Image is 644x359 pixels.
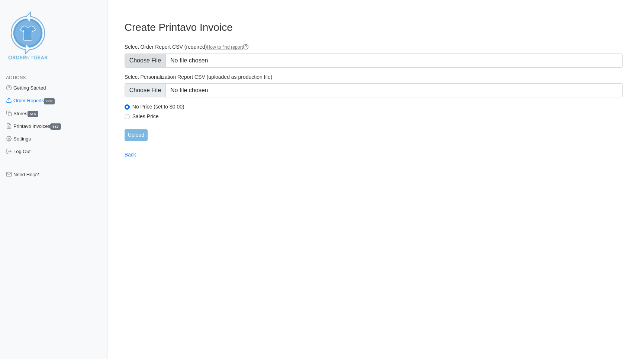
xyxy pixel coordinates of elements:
[44,98,55,104] span: 689
[132,113,623,120] label: Sales Price
[6,75,26,80] span: Actions
[132,103,623,110] label: No Price (set to $0.00)
[125,152,136,158] a: Back
[125,21,623,34] h3: Create Printavo Invoice
[125,129,148,141] input: Upload
[50,123,61,130] span: 687
[207,45,249,50] a: How to find report
[125,43,623,51] label: Select Order Report CSV (required)
[28,111,38,117] span: 516
[125,74,623,80] label: Select Personalization Report CSV (uploaded as production file)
